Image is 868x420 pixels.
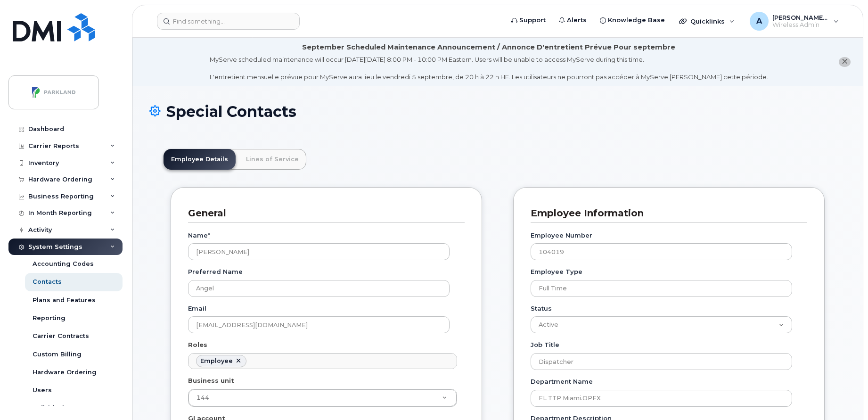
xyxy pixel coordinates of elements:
[531,377,593,386] label: Department Name
[164,149,236,170] a: Employee Details
[210,55,768,82] div: MyServe scheduled maintenance will occur [DATE][DATE] 8:00 PM - 10:00 PM Eastern. Users will be u...
[208,231,210,239] abbr: required
[188,340,207,349] label: Roles
[188,376,234,385] label: Business unit
[531,304,552,313] label: Status
[188,267,243,276] label: Preferred Name
[197,394,209,401] span: 144
[188,231,210,240] label: Name
[188,389,457,406] a: 144
[531,267,582,276] label: Employee Type
[188,304,206,313] label: Email
[531,207,800,220] h3: Employee Information
[200,357,233,365] div: Employee
[302,42,675,52] div: September Scheduled Maintenance Announcement / Annonce D'entretient Prévue Pour septembre
[238,149,306,170] a: Lines of Service
[531,340,559,349] label: Job Title
[839,57,851,67] button: close notification
[149,103,846,120] h1: Special Contacts
[188,207,458,220] h3: General
[531,231,592,240] label: Employee Number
